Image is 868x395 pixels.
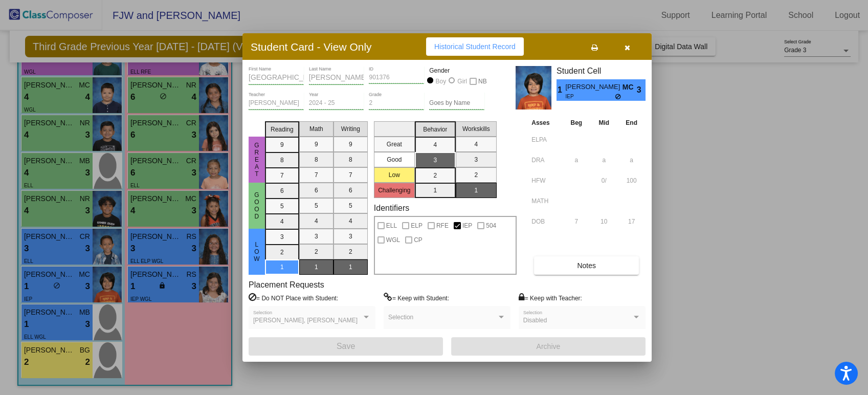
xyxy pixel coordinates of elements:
span: 504 [486,220,496,232]
th: End [617,117,646,128]
span: Great [252,142,261,178]
input: assessment [531,152,560,168]
input: grade [369,100,424,107]
label: = Do NOT Place with Student: [249,293,338,303]
label: = Keep with Teacher: [519,293,582,303]
button: Save [249,337,443,356]
div: Boy [435,77,447,86]
span: CP [414,234,422,246]
span: RFE [436,220,449,232]
button: Archive [451,337,646,356]
span: Archive [537,342,561,350]
span: ELP [411,220,422,232]
input: assessment [531,193,560,209]
input: Enter ID [369,74,424,81]
th: Beg [562,117,590,128]
span: WGL [386,234,400,246]
input: assessment [531,173,560,188]
h3: Student Card - View Only [251,40,372,53]
th: Mid [590,117,617,128]
span: Notes [577,261,596,270]
span: IEP [565,93,615,100]
button: Notes [534,256,639,275]
span: 3 [637,84,646,96]
th: Asses [529,117,562,128]
h3: Student Cell [557,66,646,76]
span: IEP [462,220,472,232]
div: Girl [457,77,467,86]
span: 1 [557,84,565,96]
input: assessment [531,214,560,229]
input: assessment [531,132,560,147]
span: Low [252,241,261,262]
label: Identifiers [374,203,409,213]
span: ELL [386,220,397,232]
span: Disabled [523,317,547,324]
input: teacher [249,100,304,107]
span: Good [252,191,261,220]
mat-label: Gender [429,66,484,75]
input: goes by name [429,100,484,107]
button: Historical Student Record [426,37,524,56]
input: year [309,100,364,107]
span: MC [622,82,637,93]
label: = Keep with Student: [384,293,449,303]
span: [PERSON_NAME] [565,82,622,93]
span: Save [337,342,355,350]
label: Placement Requests [249,280,324,290]
span: [PERSON_NAME], [PERSON_NAME] [253,317,358,324]
span: NB [478,75,487,87]
span: Historical Student Record [434,42,516,51]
